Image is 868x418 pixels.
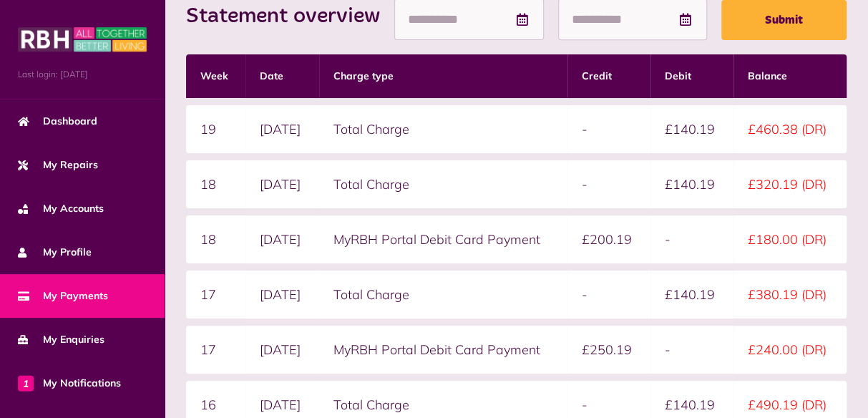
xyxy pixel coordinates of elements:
[733,271,847,319] td: £380.19 (DR)
[18,375,34,391] span: 1
[567,215,650,263] td: £200.19
[650,54,733,98] th: Debit
[567,160,650,208] td: -
[319,215,567,263] td: MyRBH Portal Debit Card Payment
[18,25,147,54] img: MyRBH
[650,105,733,153] td: £140.19
[18,376,121,391] span: My Notifications
[18,245,92,260] span: My Profile
[733,326,847,374] td: £240.00 (DR)
[733,105,847,153] td: £460.38 (DR)
[319,326,567,374] td: MyRBH Portal Debit Card Payment
[733,54,847,98] th: Balance
[567,271,650,319] td: -
[567,54,650,98] th: Credit
[186,215,245,263] td: 18
[733,160,847,208] td: £320.19 (DR)
[319,54,567,98] th: Charge type
[319,105,567,153] td: Total Charge
[186,4,394,29] h2: Statement overview
[650,271,733,319] td: £140.19
[650,160,733,208] td: £140.19
[18,201,104,216] span: My Accounts
[319,160,567,208] td: Total Charge
[186,271,245,319] td: 17
[186,160,245,208] td: 18
[18,114,97,129] span: Dashboard
[650,215,733,263] td: -
[186,105,245,153] td: 19
[567,326,650,374] td: £250.19
[245,215,318,263] td: [DATE]
[18,157,98,172] span: My Repairs
[245,271,318,319] td: [DATE]
[186,326,245,374] td: 17
[245,54,318,98] th: Date
[245,160,318,208] td: [DATE]
[186,54,245,98] th: Week
[245,326,318,374] td: [DATE]
[245,105,318,153] td: [DATE]
[650,326,733,374] td: -
[18,288,108,303] span: My Payments
[18,68,147,81] span: Last login: [DATE]
[319,271,567,319] td: Total Charge
[567,105,650,153] td: -
[18,332,104,347] span: My Enquiries
[733,215,847,263] td: £180.00 (DR)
